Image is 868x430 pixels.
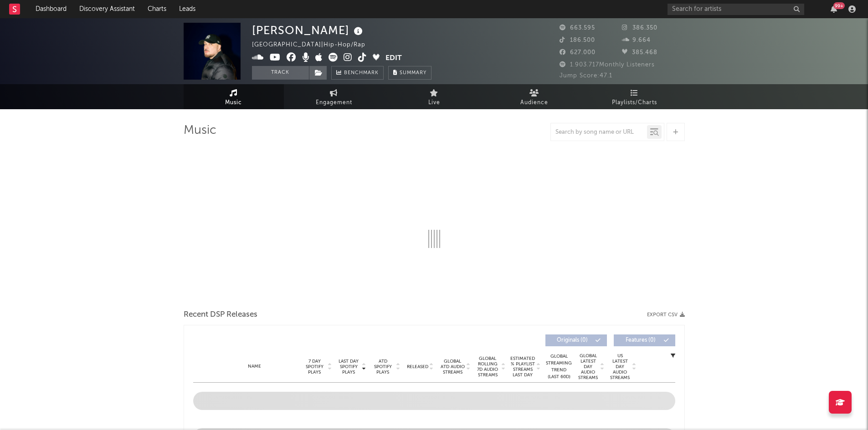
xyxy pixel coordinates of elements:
a: Engagement [284,84,384,109]
span: Music [225,97,242,108]
span: 385.468 [622,50,657,56]
span: Audience [520,97,548,108]
span: 1.903.717 Monthly Listeners [560,62,655,68]
span: 627.000 [560,50,596,56]
span: Global Latest Day Audio Streams [577,353,599,380]
span: Global Rolling 7D Audio Streams [475,356,500,378]
span: Recent DSP Releases [184,309,257,320]
button: Features(0) [614,334,675,346]
span: Benchmark [344,68,379,79]
button: Export CSV [647,312,685,318]
span: Jump Score: 47.1 [560,73,612,79]
span: 9.664 [622,37,651,43]
span: Playlists/Charts [612,97,657,108]
span: Estimated % Playlist Streams Last Day [510,356,535,378]
span: 186.500 [560,37,595,43]
input: Search by song name or URL [551,129,647,136]
span: Released [407,364,428,369]
button: Edit [385,53,402,64]
span: US Latest Day Audio Streams [609,353,631,380]
input: Search for artists [668,4,804,15]
a: Benchmark [331,66,384,80]
span: 663.595 [560,25,595,31]
a: Music [184,84,284,109]
span: Features ( 0 ) [620,338,662,343]
span: 7 Day Spotify Plays [303,359,327,375]
a: Audience [484,84,585,109]
div: 99 + [833,2,845,9]
a: Playlists/Charts [585,84,685,109]
button: Originals(0) [545,334,607,346]
span: Live [428,97,440,108]
span: Engagement [316,97,352,108]
span: Originals ( 0 ) [551,338,593,343]
span: Last Day Spotify Plays [337,359,361,375]
button: Track [252,66,309,80]
div: Global Streaming Trend (Last 60D) [545,353,573,380]
div: [GEOGRAPHIC_DATA] | Hip-Hop/Rap [252,40,376,51]
div: Name [211,363,298,370]
div: [PERSON_NAME] [252,23,365,38]
span: ATD Spotify Plays [371,359,395,375]
span: 386.350 [622,25,657,31]
button: 99+ [831,5,837,13]
button: Summary [388,66,431,80]
span: Global ATD Audio Streams [440,359,465,375]
a: Live [384,84,484,109]
span: Summary [400,71,426,76]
